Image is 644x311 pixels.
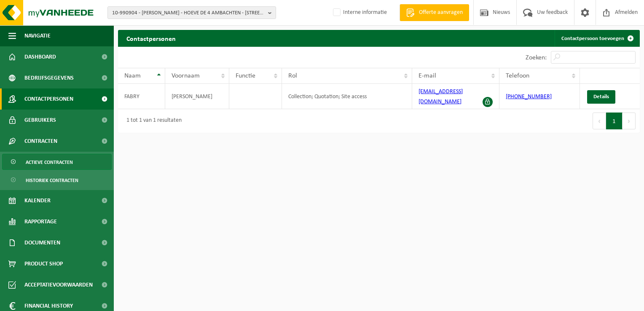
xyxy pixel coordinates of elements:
[107,6,276,19] button: 10-990904 - [PERSON_NAME] - HOEVE DE 4 AMBACHTEN - [STREET_ADDRESS]
[124,72,141,79] span: Naam
[526,54,547,61] label: Zoeken:
[236,72,255,79] span: Functie
[172,72,200,79] span: Voornaam
[419,88,463,105] a: [EMAIL_ADDRESS][DOMAIN_NAME]
[24,110,56,131] span: Gebruikers
[112,7,265,19] span: 10-990904 - [PERSON_NAME] - HOEVE DE 4 AMBACHTEN - [STREET_ADDRESS]
[593,94,609,99] span: Details
[593,113,606,129] button: Previous
[24,131,57,152] span: Contracten
[419,72,436,79] span: E-mail
[506,94,552,100] a: [PHONE_NUMBER]
[288,72,297,79] span: Rol
[2,172,112,188] a: Historiek contracten
[24,25,51,46] span: Navigatie
[24,232,60,253] span: Documenten
[587,90,615,104] a: Details
[623,113,636,129] button: Next
[24,88,73,110] span: Contactpersonen
[400,4,469,21] a: Offerte aanvragen
[417,8,465,17] span: Offerte aanvragen
[331,6,387,19] label: Interne informatie
[24,274,93,295] span: Acceptatievoorwaarden
[118,84,165,109] td: FABRY
[24,211,57,232] span: Rapportage
[26,154,73,170] span: Actieve contracten
[506,72,529,79] span: Telefoon
[282,84,413,109] td: Collection; Quotation; Site access
[2,154,112,170] a: Actieve contracten
[26,172,78,188] span: Historiek contracten
[24,253,63,274] span: Product Shop
[24,190,51,211] span: Kalender
[165,84,229,109] td: [PERSON_NAME]
[555,30,639,47] a: Contactpersoon toevoegen
[24,46,56,67] span: Dashboard
[24,67,74,88] span: Bedrijfsgegevens
[118,30,184,46] h2: Contactpersonen
[122,113,182,129] div: 1 tot 1 van 1 resultaten
[606,113,623,129] button: 1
